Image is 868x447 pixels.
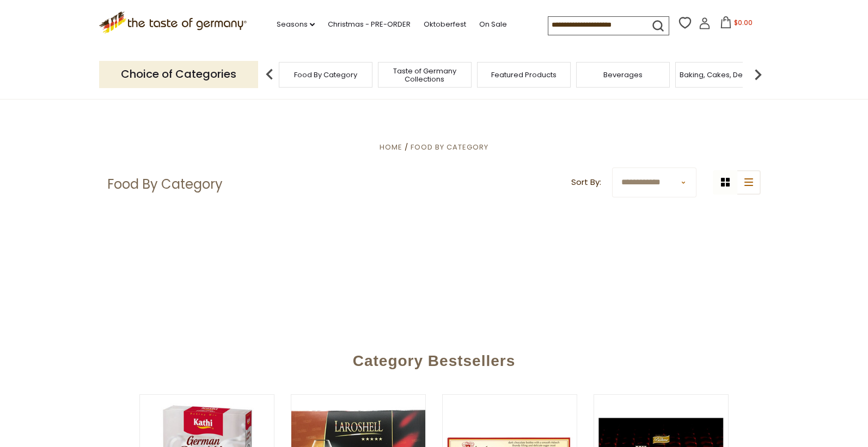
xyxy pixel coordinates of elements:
a: Christmas - PRE-ORDER [328,18,411,30]
a: Baking, Cakes, Desserts [680,71,764,79]
a: Food By Category [294,71,357,79]
img: next arrow [747,64,769,85]
a: Food By Category [411,142,488,152]
p: Choice of Categories [99,61,258,88]
img: previous arrow [259,64,280,85]
a: Oktoberfest [424,18,466,30]
h1: Food By Category [107,176,223,193]
label: Sort By: [571,176,601,189]
a: Beverages [603,71,643,79]
button: $0.00 [713,16,759,33]
a: Featured Products [491,71,557,79]
a: Taste of Germany Collections [381,67,468,83]
a: On Sale [479,18,507,30]
span: $0.00 [734,18,753,27]
div: Category Bestsellers [56,336,812,381]
a: Seasons [277,18,315,30]
a: Home [380,142,402,152]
